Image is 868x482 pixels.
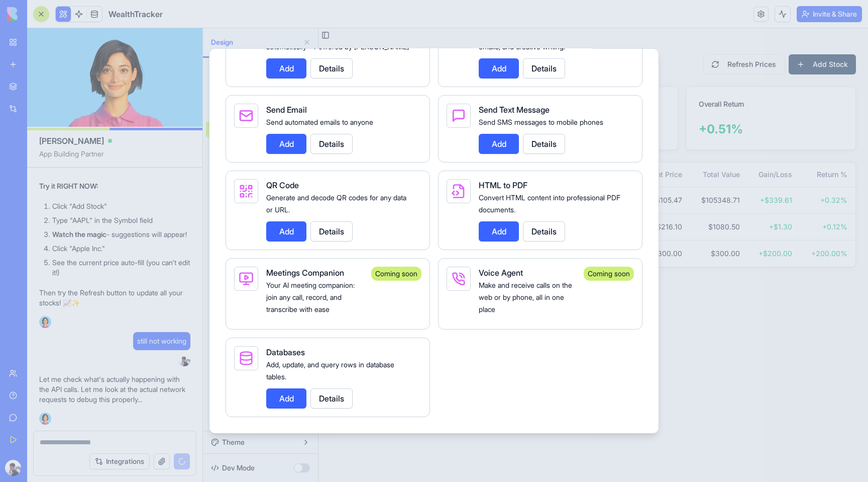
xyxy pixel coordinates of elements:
[13,158,114,185] td: [PERSON_NAME] FUND
[310,388,353,409] button: Details
[202,93,347,109] div: + $ 540.91
[114,185,191,212] td: PALO ALTO
[308,212,372,238] td: $ 300.00
[266,268,344,278] span: Meetings Companion
[239,185,308,212] td: $ 215.84
[266,221,306,242] button: Add
[429,158,482,185] td: + $ 339.61
[479,105,550,115] span: Send Text Message
[25,93,169,109] div: $ 106,729.21
[191,134,239,158] th: Quantity
[470,26,537,46] button: Add Stock
[266,105,307,115] span: Send Email
[239,212,308,238] td: $ 100.00
[523,134,565,154] button: Details
[266,193,406,214] span: Generate and decode QR codes for any data or URL.
[266,58,306,78] button: Add
[13,134,114,158] th: Symbol
[308,185,372,212] td: $ 216.10
[584,267,634,281] div: Coming soon
[266,180,299,190] span: QR Code
[308,134,372,158] th: Current Price
[310,58,353,78] button: Details
[266,118,373,126] span: Send automated emails to anyone
[308,158,372,185] td: $ 105.47
[114,134,191,158] th: Name
[266,347,305,357] span: Databases
[372,134,429,158] th: Total Value
[239,158,308,185] td: $ 105.13
[482,212,537,238] td: + 200.00 %
[479,180,527,190] span: HTML to PDF
[114,158,191,185] td: Shekel Fund
[266,388,306,409] button: Add
[523,221,565,242] button: Details
[372,212,429,238] td: $ 300.00
[482,185,537,212] td: + 0.12 %
[429,134,482,158] th: Gain/Loss
[372,185,429,212] td: $ 1080.50
[191,212,239,238] td: 1
[429,185,482,212] td: + $ 1.30
[479,134,519,154] button: Add
[12,27,120,45] h1: Stock Portfolio
[479,30,604,51] span: Create content with AI including articles, emails, and creative writing.
[266,281,355,313] span: Your AI meeting companion: join any call, record, and transcribe with ease
[13,185,114,212] td: PANW
[482,134,537,158] th: Return %
[479,58,519,78] button: Add
[479,281,572,313] span: Make and receive calls on the web or by phone, all in one place
[266,360,394,381] span: Add, update, and query rows in database tables.
[479,193,620,214] span: Convert HTML content into professional PDF documents.
[114,212,191,238] td: [PERSON_NAME]
[384,26,466,46] button: Refresh Prices
[380,93,525,109] div: + 0.51 %
[266,30,409,51] span: Search the internet and get real-time results automatically • Powered by [PERSON_NAME]
[310,221,353,242] button: Details
[479,268,523,278] span: Voice Agent
[429,212,482,238] td: + $ 200.00
[266,134,306,154] button: Add
[479,221,519,242] button: Add
[310,134,353,154] button: Details
[371,267,421,281] div: Coming soon
[479,118,603,126] span: Send SMS messages to mobile phones
[25,71,169,81] div: Total Portfolio Value
[523,58,565,78] button: Details
[202,71,347,81] div: Total Gain/Loss
[13,212,114,238] td: AAPL
[372,158,429,185] td: $ 105348.71
[239,134,308,158] th: Purchase Price
[191,158,239,185] td: 998.85
[191,185,239,212] td: 5
[482,158,537,185] td: + 0.32 %
[380,71,525,81] div: Overall Return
